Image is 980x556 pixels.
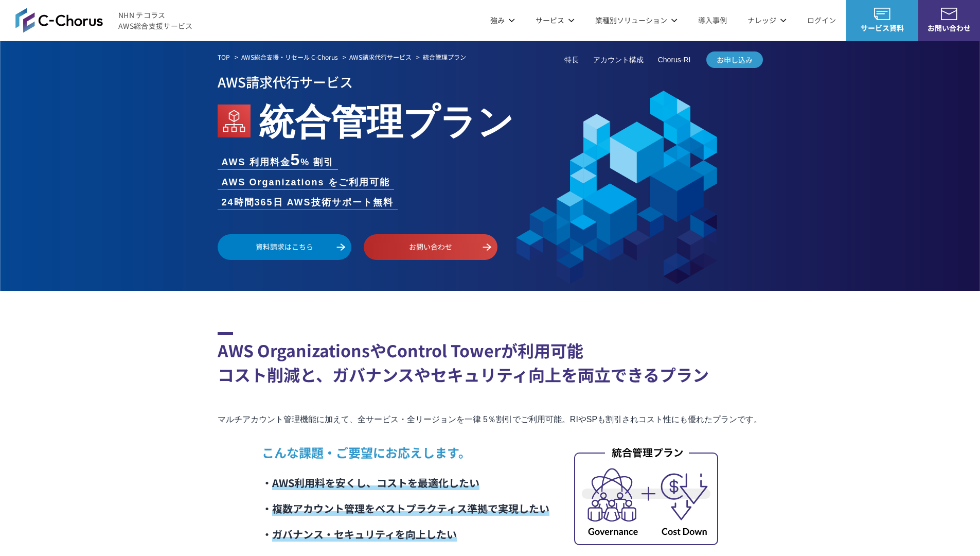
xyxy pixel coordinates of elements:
[15,8,193,32] a: AWS総合支援サービス C-ChorusNHN テコラスAWS総合支援サービス
[349,53,412,62] a: AWS請求代行サービス
[262,443,549,462] p: こんな課題・ご要望にお応えします。
[595,15,678,26] p: 業種別ソリューション
[218,71,763,93] p: AWS請求代行サービス
[218,53,230,62] a: TOP
[291,150,301,169] span: 5
[259,93,514,145] em: 統合管理プラン
[218,176,394,189] li: AWS Organizations をご利用可能
[262,470,549,496] li: ・
[262,496,549,522] li: ・
[364,234,497,260] a: お問い合わせ
[490,15,515,26] p: 強み
[218,105,251,137] img: AWS Organizations
[846,23,918,33] span: サービス資料
[218,332,763,387] h2: AWS OrganizationsやControl Towerが利用可能 コスト削減と、ガバナンスやセキュリティ向上を両立できるプラン
[118,10,193,31] span: NHN テコラス AWS総合支援サービス
[536,15,575,26] p: サービス
[15,8,103,32] img: AWS総合支援サービス C-Chorus
[658,55,691,65] a: Chorus-RI
[218,234,351,260] a: 資料請求はこちら
[241,53,338,62] a: AWS総合支援・リセール C-Chorus
[218,151,338,169] li: AWS 利用料金 % 割引
[272,527,457,542] span: ガバナンス・セキュリティを向上したい
[941,8,957,20] img: お問い合わせ
[874,8,890,20] img: AWS総合支援サービス C-Chorus サービス資料
[564,55,579,65] a: 特長
[918,23,980,33] span: お問い合わせ
[706,55,763,65] span: お申し込み
[593,55,644,65] a: アカウント構成
[423,53,466,61] em: 統合管理プラン
[272,475,479,490] span: AWS利用料を安くし、コストを最適化したい
[272,501,549,516] span: 複数アカウント管理をベストプラクティス準拠で実現したい
[218,412,763,427] p: マルチアカウント管理機能に加えて、全サービス・全リージョンを一律 5％割引でご利用可能。RIやSPも割引されコスト性にも優れたプランです。
[218,196,398,210] li: 24時間365日 AWS技術サポート無料
[698,15,727,26] a: 導入事例
[706,51,763,68] a: お申し込み
[262,522,549,547] li: ・
[574,445,718,545] img: 統合管理プラン_内容イメージ
[807,15,836,26] a: ログイン
[747,15,787,26] p: ナレッジ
